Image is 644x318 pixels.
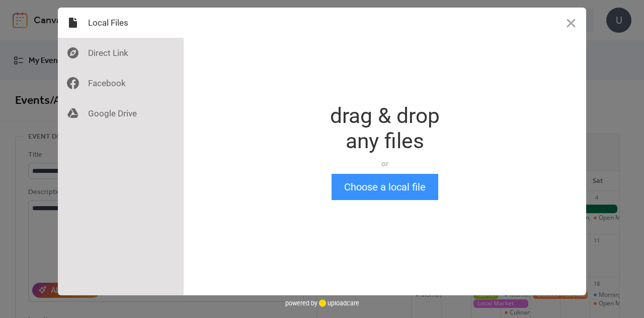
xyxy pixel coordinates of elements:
[317,299,359,307] a: uploadcare
[556,8,586,38] button: Close
[58,8,184,38] div: Local Files
[58,98,184,129] div: Google Drive
[58,38,184,68] div: Direct Link
[58,68,184,98] div: Facebook
[330,103,440,154] div: drag & drop any files
[330,159,440,169] div: or
[332,174,438,200] button: Choose a local file
[285,295,359,310] div: powered by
